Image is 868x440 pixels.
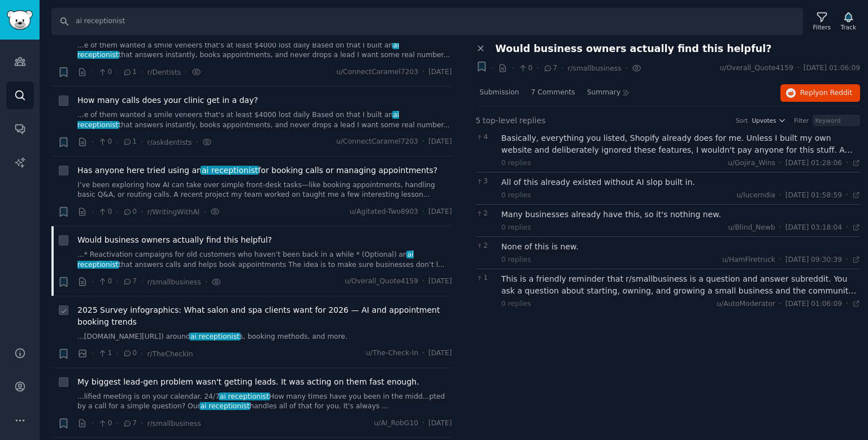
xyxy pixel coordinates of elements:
[366,348,419,359] span: u/The-Check-In
[476,273,496,283] span: 1
[752,117,776,124] span: Upvotes
[123,137,137,147] span: 1
[846,223,848,233] span: ·
[780,84,860,102] button: Replyon Reddit
[543,63,557,74] span: 7
[422,348,424,359] span: ·
[77,165,437,176] a: Has anyone here tried using anai receptionistfor booking calls or managing appointments?
[846,158,848,169] span: ·
[141,417,143,429] span: ·
[846,255,848,265] span: ·
[501,132,860,156] div: Basically, everything you listed, Shopify already does for me. Unless I built my own website and ...
[483,115,517,127] span: top-level
[428,67,452,77] span: [DATE]
[116,276,118,288] span: ·
[476,241,496,251] span: 2
[819,89,852,97] span: on Reddit
[116,206,118,218] span: ·
[92,66,94,78] span: ·
[147,139,192,146] span: r/askdentists
[203,206,206,218] span: ·
[846,191,848,201] span: ·
[736,117,748,124] div: Sort
[77,304,452,328] span: 2025 Survey infographics: What salon and spa clients want for 2026 — AI and appointment booking t...
[728,223,775,231] span: u/Blind_Newb
[98,277,112,287] span: 0
[51,8,803,35] input: Search Keyword
[147,68,181,76] span: r/Dentists
[123,348,137,359] span: 0
[422,67,424,77] span: ·
[779,299,782,309] span: ·
[98,419,112,429] span: 0
[846,299,848,309] span: ·
[147,278,201,286] span: r/smallbusiness
[77,234,272,246] a: Would business owners actually find this helpful?
[116,66,118,78] span: ·
[7,10,33,30] img: GummySearch logo
[422,419,424,429] span: ·
[794,117,809,124] div: Filter
[428,207,452,217] span: [DATE]
[77,41,452,61] a: ...e of them wanted a smile veneers that's at least $4000 lost daily Based on that I built anai r...
[77,94,258,106] a: How many calls does your clinic get in a day?
[92,136,94,148] span: ·
[779,255,782,265] span: ·
[476,176,496,187] span: 3
[374,419,418,429] span: u/AI_RobG10
[77,392,452,412] a: ...lified meeting is on your calendar. 24/7ai receptionistHow many times have you been in the mid...
[531,88,575,98] span: 7 Comments
[837,10,860,33] button: Track
[501,176,860,188] div: All of this already existed without AI slop built in.
[196,136,198,148] span: ·
[98,67,112,77] span: 0
[141,276,143,288] span: ·
[518,63,532,74] span: 0
[785,191,842,201] span: [DATE] 01:58:59
[77,165,437,176] span: Has anyone here tried using an for booking calls or managing appointments?
[480,88,519,98] span: Submission
[219,392,270,400] span: ai receptionist
[813,115,860,126] input: Keyword
[92,206,94,218] span: ·
[476,209,496,219] span: 2
[752,117,786,124] button: Upvotes
[77,180,452,200] a: I’ve been exploring how AI can take over simple front-desk tasks—like booking appointments, handl...
[428,348,452,359] span: [DATE]
[77,111,399,129] span: ai receptionist
[428,137,452,147] span: [DATE]
[720,63,793,74] span: u/Overall_Quote4159
[536,62,539,74] span: ·
[141,206,143,218] span: ·
[123,277,137,287] span: 7
[116,136,118,148] span: ·
[561,62,563,74] span: ·
[841,23,856,31] div: Track
[123,67,137,77] span: 1
[587,88,620,98] span: Summary
[77,251,414,269] span: ai receptionist
[141,66,143,78] span: ·
[511,62,514,74] span: ·
[123,419,137,429] span: 7
[428,419,452,429] span: [DATE]
[77,250,452,270] a: ...* Reactivation campaigns for old customers who haven’t been back in a while * (Optional) anai ...
[779,223,782,233] span: ·
[800,88,852,98] span: Reply
[201,166,259,175] span: ai receptionist
[422,207,424,217] span: ·
[98,137,112,147] span: 0
[626,62,628,74] span: ·
[736,191,775,199] span: u/lucerndia
[422,277,424,287] span: ·
[98,348,112,359] span: 1
[501,209,860,221] div: Many businesses already have this, so it's nothing new.
[804,63,860,74] span: [DATE] 01:06:09
[336,67,418,77] span: u/ConnectCaramel7203
[345,277,418,287] span: u/Overall_Quote4159
[77,376,419,388] a: My biggest lead-gen problem wasn't getting leads. It was acting on them fast enough.
[496,43,772,55] span: Would business owners actually find this helpful?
